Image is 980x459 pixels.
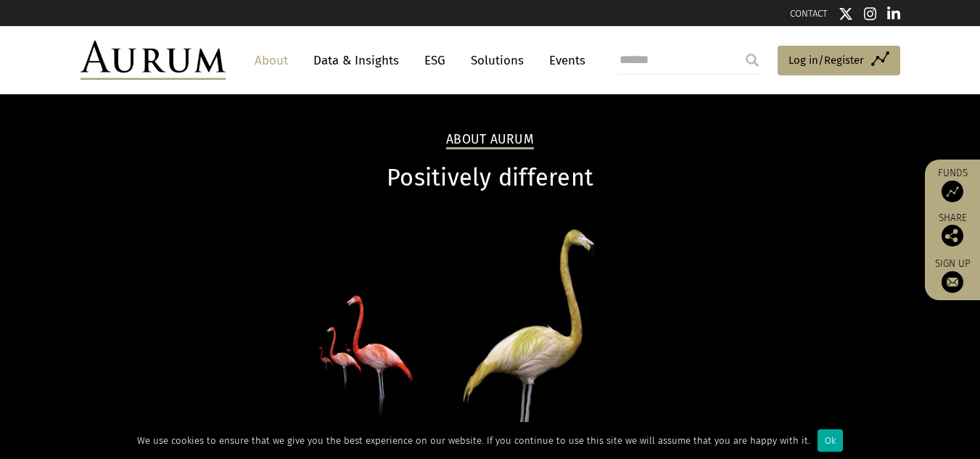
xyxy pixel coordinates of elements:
img: Aurum [81,41,226,80]
img: Sign up to our newsletter [942,271,963,293]
img: Access Funds [942,181,963,202]
img: Instagram icon [864,7,877,21]
a: Sign up [932,257,973,293]
h2: About Aurum [446,132,534,149]
a: Data & Insights [306,47,406,74]
a: Funds [932,167,973,202]
img: Linkedin icon [887,7,900,21]
img: Share this post [942,225,963,247]
a: About [247,47,295,74]
a: Solutions [464,47,531,74]
span: Log in/Register [788,51,864,69]
div: Ok [818,429,843,452]
a: CONTACT [790,8,828,19]
a: Log in/Register [778,46,900,76]
div: Share [932,213,973,247]
a: ESG [417,47,453,74]
img: Twitter icon [839,7,853,21]
h1: Positively different [81,164,900,192]
input: Submit [738,46,767,75]
a: Events [542,47,585,74]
